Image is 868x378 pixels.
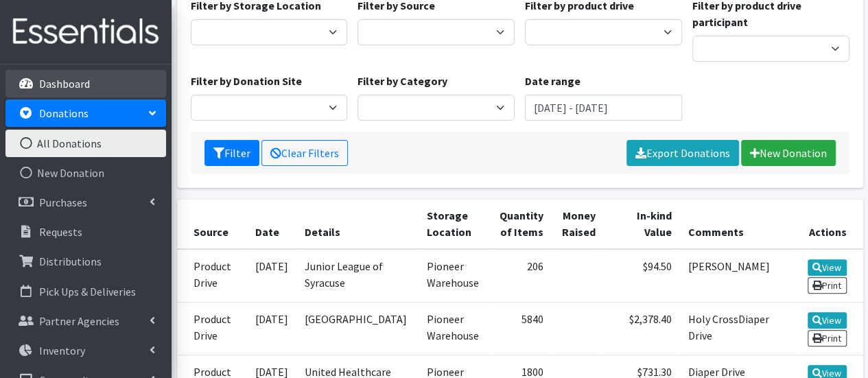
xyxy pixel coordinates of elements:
a: All Donations [5,130,166,157]
td: Pioneer Warehouse [419,302,489,355]
td: $2,378.40 [603,302,680,355]
td: [PERSON_NAME] [680,249,798,303]
a: Dashboard [5,70,166,97]
th: Date [247,199,296,249]
a: Donations [5,99,166,127]
a: Pick Ups & Deliveries [5,278,166,305]
a: Clear Filters [261,140,348,166]
a: Requests [5,218,166,246]
label: Filter by Category [357,73,447,89]
td: Product Drive [177,302,248,355]
th: Details [296,199,418,249]
td: $94.50 [603,249,680,303]
p: Dashboard [39,77,90,91]
a: Export Donations [626,140,739,166]
a: Partner Agencies [5,307,166,335]
td: [DATE] [247,302,296,355]
p: Distributions [39,255,102,268]
p: Donations [39,106,89,120]
td: Product Drive [177,249,248,303]
a: Inventory [5,337,166,364]
label: Date range [525,73,580,89]
th: Comments [680,199,798,249]
th: In-kind Value [603,199,680,249]
input: January 1, 2011 - December 31, 2011 [525,95,682,121]
a: Purchases [5,189,166,216]
th: Money Raised [552,199,604,249]
td: Holy CrossDiaper Drive [680,302,798,355]
td: [DATE] [247,249,296,303]
a: Print [808,330,847,346]
a: View [808,312,847,329]
img: HumanEssentials [5,9,166,55]
p: Partner Agencies [39,314,119,328]
p: Pick Ups & Deliveries [39,285,136,298]
button: Filter [204,140,259,166]
p: Inventory [39,344,85,357]
a: Print [808,277,847,294]
td: 5840 [489,302,552,355]
label: Filter by Donation Site [191,73,302,89]
p: Purchases [39,196,87,209]
a: View [808,259,847,276]
p: Requests [39,225,82,239]
th: Quantity of Items [489,199,552,249]
a: New Donation [741,140,836,166]
a: Distributions [5,248,166,275]
td: [GEOGRAPHIC_DATA] [296,302,418,355]
th: Source [177,199,248,249]
td: 206 [489,249,552,303]
td: Junior League of Syracuse [296,249,418,303]
td: Pioneer Warehouse [419,249,489,303]
a: New Donation [5,159,166,187]
th: Storage Location [419,199,489,249]
th: Actions [798,199,863,249]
